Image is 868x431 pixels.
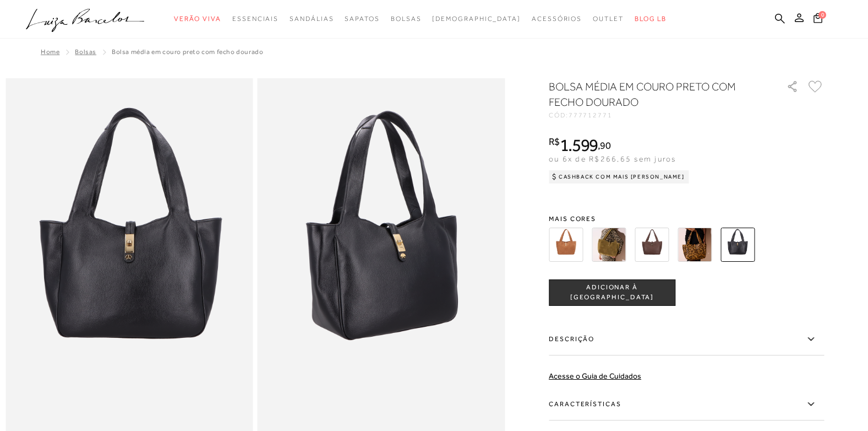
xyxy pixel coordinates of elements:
button: 0 [810,12,826,27]
span: Outlet [593,15,624,23]
a: Home [41,48,59,56]
span: 90 [600,139,610,151]
img: BOLSA MÉDIA EM COURO PRETO COM FECHO DOURADO [720,228,755,262]
img: BOLSA MÉDIA EM COURO ONÇA COM FECHO DOURADO [678,228,712,262]
span: ADICIONAR À [GEOGRAPHIC_DATA] [549,283,675,302]
a: categoryNavScreenReaderText [345,9,379,29]
a: Bolsas [75,48,96,56]
label: Características [549,389,824,421]
a: Acesse o Guia de Cuidados [549,371,641,380]
span: Acessórios [532,15,582,23]
img: BOLSA MÉDIA EM CAMURÇA CARAMELO COM FECHO DOURADO [549,228,583,262]
span: Mais cores [549,215,824,222]
a: categoryNavScreenReaderText [174,9,221,29]
span: Sapatos [345,15,379,23]
span: [DEMOGRAPHIC_DATA] [432,15,521,23]
span: Bolsas [391,15,422,23]
a: categoryNavScreenReaderText [391,9,422,29]
a: categoryNavScreenReaderText [593,9,624,29]
a: categoryNavScreenReaderText [532,9,582,29]
div: Cashback com Mais [PERSON_NAME] [549,170,689,184]
span: 777712771 [569,111,613,119]
span: 0 [818,11,826,19]
span: BOLSA MÉDIA EM COURO PRETO COM FECHO DOURADO [112,48,263,56]
span: 1.599 [560,135,598,155]
div: CÓD: [549,112,769,118]
i: R$ [549,137,560,147]
label: Descrição [549,324,824,355]
img: BOLSA MÉDIA EM CAMURÇA VERDE ASPARGO COM FECHO DOURADO [592,228,626,262]
button: ADICIONAR À [GEOGRAPHIC_DATA] [549,279,675,306]
span: Verão Viva [174,15,221,23]
a: categoryNavScreenReaderText [232,9,279,29]
span: ou 6x de R$266,65 sem juros [549,154,676,163]
span: Sandálias [290,15,334,23]
a: BLOG LB [635,9,667,29]
i: , [598,141,610,150]
a: noSubCategoriesText [432,9,521,29]
img: BOLSA MÉDIA EM COURO CAFÉ COM FECHO DOURADO [635,228,669,262]
a: categoryNavScreenReaderText [290,9,334,29]
span: BLOG LB [635,15,667,23]
h1: BOLSA MÉDIA EM COURO PRETO COM FECHO DOURADO [549,79,755,110]
span: Essenciais [232,15,279,23]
